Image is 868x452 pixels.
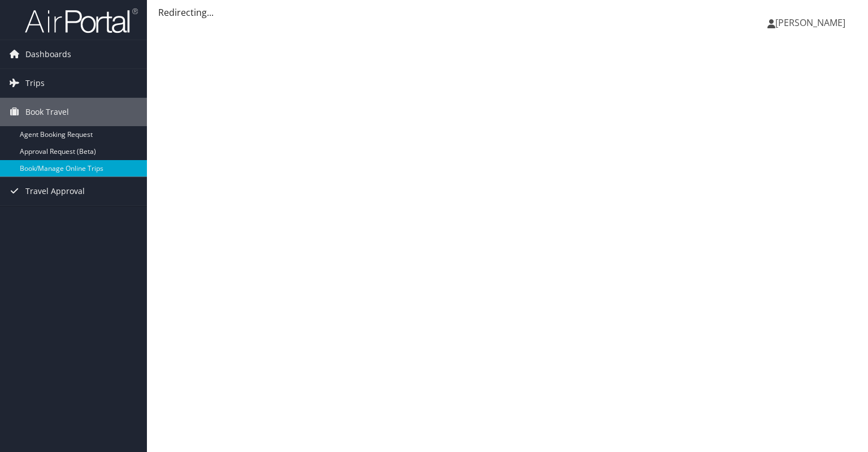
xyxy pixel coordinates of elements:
span: Trips [25,69,45,97]
span: Dashboards [25,40,71,68]
img: airportal-logo.png [25,7,138,34]
div: Redirecting... [158,6,857,19]
span: Travel Approval [25,177,85,205]
span: Book Travel [25,98,69,126]
span: [PERSON_NAME] [775,16,845,29]
a: [PERSON_NAME] [767,6,857,40]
